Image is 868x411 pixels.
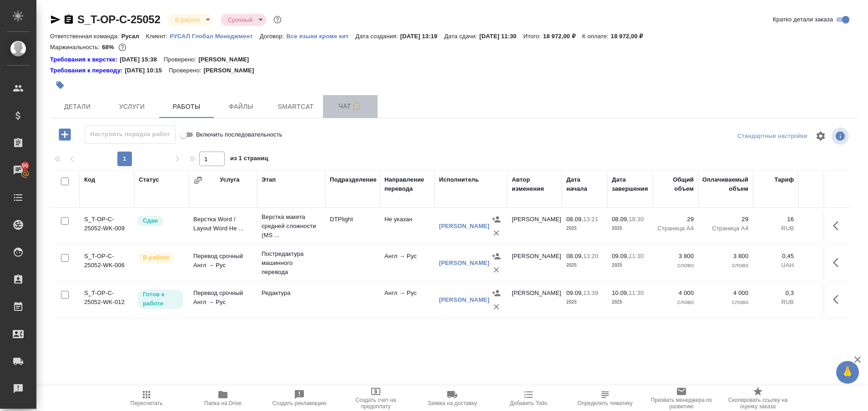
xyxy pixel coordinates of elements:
[170,32,260,40] a: РУСАЛ Глобал Менеджмент
[262,175,276,184] div: Этап
[143,216,158,225] p: Сдан
[507,210,562,242] td: [PERSON_NAME]
[803,298,844,307] p: RUB
[80,247,134,279] td: S_T-OP-C-25052-WK-006
[230,153,268,166] span: из 1 страниц
[543,33,582,40] p: 18 972,00 ₽
[286,32,355,40] a: Все языки кроме кит
[444,33,479,40] p: Дата сдачи:
[146,33,170,40] p: Клиент:
[380,284,434,316] td: Англ → Рус
[582,33,611,40] p: К оплате:
[803,261,844,270] p: UAH
[439,175,479,184] div: Исполнитель
[566,175,603,193] div: Дата начала
[50,55,120,64] a: Требования к верстке:
[110,101,154,112] span: Услуги
[274,101,318,112] span: Smartcat
[262,213,321,240] p: Верстка макета средней сложности (MS ...
[657,252,694,261] p: 3 800
[355,33,400,40] p: Дата создания:
[439,296,490,303] a: [PERSON_NAME]
[566,224,603,233] p: 2025
[735,129,810,143] div: split button
[840,363,855,382] span: 🙏
[286,33,355,40] p: Все языки кроме кит
[629,289,644,296] p: 11:30
[703,224,748,233] p: Страница А4
[203,66,261,75] p: [PERSON_NAME]
[219,101,263,112] span: Файлы
[380,247,434,279] td: Англ → Рус
[16,161,34,170] span: 96
[657,175,694,193] div: Общий объем
[262,249,321,277] p: Постредактура машинного перевода
[189,210,257,242] td: Верстка Word / Layout Word Не ...
[803,215,844,224] p: 464
[221,14,266,26] div: В работе
[380,210,434,242] td: Не указан
[351,101,362,112] svg: Подписаться
[330,175,377,184] div: Подразделение
[757,261,794,270] p: UAH
[507,284,562,316] td: [PERSON_NAME]
[612,289,629,296] p: 10.09,
[439,223,490,229] a: [PERSON_NAME]
[583,253,598,259] p: 13:20
[170,33,260,40] p: РУСАЛ Глобал Менеджмент
[384,175,430,193] div: Направление перевода
[50,55,120,64] div: Нажми, чтобы открыть папку с инструкцией
[50,33,121,40] p: Ответственная команда:
[523,33,543,40] p: Итого:
[612,298,648,307] p: 2025
[757,298,794,307] p: RUB
[143,290,178,308] p: Готов к работе
[657,298,694,307] p: слово
[343,397,409,410] span: Создать счет на предоплату
[169,66,204,75] p: Проверено:
[490,263,503,277] button: Удалить
[2,159,34,182] a: 96
[566,253,583,259] p: 08.09,
[193,176,202,185] button: Сгруппировать
[63,14,74,25] button: Скопировать ссылку
[50,75,70,95] button: Добавить тэг
[757,252,794,261] p: 0,45
[136,215,184,227] div: Менеджер проверил работу исполнителя, передает ее на следующий этап
[172,16,202,24] button: В работе
[566,216,583,223] p: 08.09,
[50,44,102,51] p: Маржинальность:
[611,33,650,40] p: 18 972,00 ₽
[566,261,603,270] p: 2025
[629,253,644,259] p: 11:30
[703,252,748,261] p: 3 800
[272,14,283,25] button: Доп статусы указывают на важность/срочность заказа
[512,175,557,193] div: Автор изменения
[50,66,125,75] a: Требования к переводу:
[121,33,146,40] p: Русал
[566,289,583,296] p: 09.09,
[612,261,648,270] p: 2025
[773,15,833,24] span: Кратко детали заказа
[338,386,414,411] button: Создать счет на предоплату
[400,33,444,40] p: [DATE] 13:19
[567,386,643,411] button: Чтобы определение сработало, загрузи исходные файлы на странице "файлы" и привяжи проект в SmartCat
[803,252,844,261] p: 1 710
[657,261,694,270] p: слово
[649,397,714,410] span: Призвать менеджера по развитию
[702,175,748,193] div: Оплачиваемый объем
[490,300,503,314] button: Удалить
[490,226,503,240] button: Удалить
[757,289,794,298] p: 0,3
[612,224,648,233] p: 2025
[612,216,629,223] p: 08.09,
[810,125,832,147] span: Настроить таблицу
[120,55,164,64] p: [DATE] 15:38
[189,284,257,316] td: Перевод срочный Англ → Рус
[56,101,99,112] span: Детали
[102,44,116,51] p: 68%
[84,175,95,184] div: Код
[612,175,648,193] div: Дата завершения
[612,253,629,259] p: 09.09,
[832,127,851,145] span: Посмотреть информацию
